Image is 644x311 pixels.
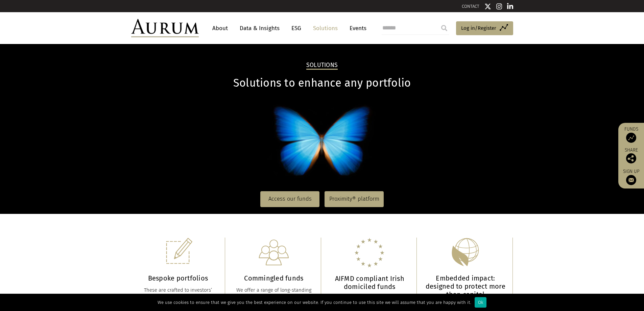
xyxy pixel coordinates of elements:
[131,76,513,90] h1: Solutions to enhance any portfolio
[236,22,283,35] a: Data & Insights
[346,22,366,35] a: Events
[234,274,314,282] h3: Commingled funds
[626,133,636,143] img: Access Funds
[622,126,641,143] a: Funds
[462,4,479,9] a: CONTACT
[475,297,486,308] div: Ok
[484,3,491,10] img: Twitter icon
[260,191,319,207] a: Access our funds
[626,153,636,163] img: Share this post
[288,22,305,35] a: ESG
[425,274,506,298] h3: Embedded impact: designed to protect more than capital
[310,22,341,35] a: Solutions
[131,19,199,37] img: Aurum
[209,22,231,35] a: About
[325,191,384,207] a: Proximity® platform
[622,169,641,185] a: Sign up
[138,274,218,282] h3: Bespoke portfolios
[507,3,513,10] img: Linkedin icon
[306,62,338,70] h2: Solutions
[626,175,636,185] img: Sign up to our newsletter
[330,274,410,291] h3: AIFMD compliant Irish domiciled funds
[456,21,513,36] a: Log in/Register
[622,148,641,163] div: Share
[496,3,502,10] img: Instagram icon
[461,24,496,32] span: Log in/Register
[437,21,451,35] input: Submit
